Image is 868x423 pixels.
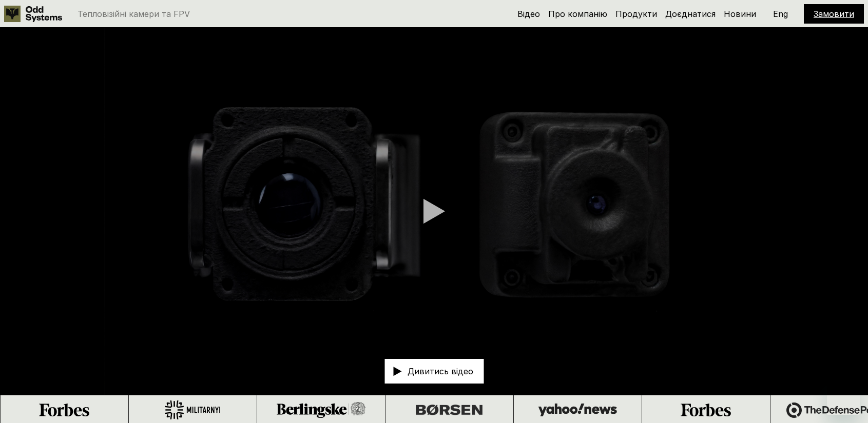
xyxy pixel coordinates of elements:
[724,9,756,19] a: Новини
[548,9,607,19] a: Про компанію
[827,382,860,415] iframe: Button to launch messaging window
[773,10,788,18] p: Eng
[408,367,473,375] p: Дивитись відео
[78,10,190,18] p: Тепловізійні камери та FPV
[517,9,540,19] a: Відео
[814,9,854,19] a: Замовити
[665,9,716,19] a: Доєднатися
[615,9,657,19] a: Продукти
